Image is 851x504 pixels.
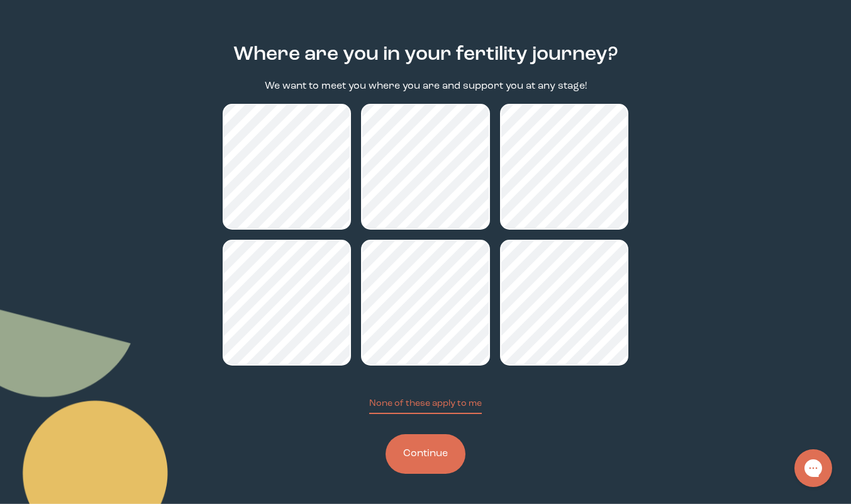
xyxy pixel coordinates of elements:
[369,397,482,414] button: None of these apply to me
[788,445,838,491] iframe: Gorgias live chat messenger
[386,434,465,474] button: Continue
[233,40,618,69] h2: Where are you in your fertility journey?
[265,79,587,94] p: We want to meet you where you are and support you at any stage!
